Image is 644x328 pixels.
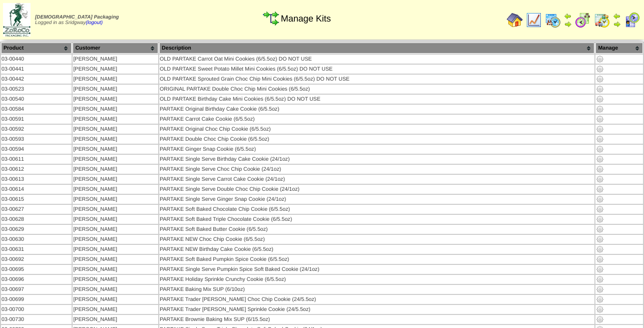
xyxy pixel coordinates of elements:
[526,12,542,28] img: line_graph.gif
[1,185,72,194] td: 03-00614
[596,65,604,73] img: Manage Kit
[73,235,158,244] td: [PERSON_NAME]
[73,195,158,204] td: [PERSON_NAME]
[1,75,72,84] td: 03-00442
[73,285,158,294] td: [PERSON_NAME]
[596,265,604,273] img: Manage Kit
[1,55,72,64] td: 03-00440
[73,305,158,314] td: [PERSON_NAME]
[159,245,594,254] td: PARTAKE NEW Birthday Cake Cookie (6/5.5oz)
[159,135,594,144] td: PARTAKE Double Choc Chip Cookie (6/5.5oz)
[596,145,604,153] img: Manage Kit
[1,195,72,204] td: 03-00615
[596,105,604,113] img: Manage Kit
[1,295,72,304] td: 03-00699
[35,15,119,26] span: Logged in as Sridgway
[73,155,158,164] td: [PERSON_NAME]
[564,20,572,28] img: arrowright.gif
[1,225,72,234] td: 03-00629
[1,145,72,154] td: 03-00594
[1,105,72,114] td: 03-00584
[73,135,158,144] td: [PERSON_NAME]
[159,115,594,124] td: PARTAKE Carrot Cake Cookie (6/5.5oz)
[73,175,158,184] td: [PERSON_NAME]
[73,255,158,264] td: [PERSON_NAME]
[73,85,158,94] td: [PERSON_NAME]
[159,65,594,74] td: OLD PARTAKE Sweet Potato Millet Mini Cookies (6/5.5oz) DO NOT USE
[159,195,594,204] td: PARTAKE Single Serve Ginger Snap Cookie (24/1oz)
[159,145,594,154] td: PARTAKE Ginger Snap Cookie (6/5.5oz)
[73,315,158,324] td: [PERSON_NAME]
[73,75,158,84] td: [PERSON_NAME]
[1,305,72,314] td: 03-00700
[1,285,72,294] td: 03-00697
[159,175,594,184] td: PARTAKE Single Serve Carrot Cake Cookie (24/1oz)
[263,11,279,27] img: workflow.gif
[159,275,594,284] td: PARTAKE Holiday Sprinkle Crunchy Cookie (6/5.5oz)
[596,125,604,133] img: Manage Kit
[596,135,604,143] img: Manage Kit
[159,55,594,64] td: OLD PARTAKE Carrot Oat Mini Cookies (6/5.5oz) DO NOT USE
[73,165,158,174] td: [PERSON_NAME]
[73,145,158,154] td: [PERSON_NAME]
[159,165,594,174] td: PARTAKE Single Serve Choc Chip Cookie (24/1oz)
[159,205,594,214] td: PARTAKE Soft Baked Chocolate Chip Cookie (6/5.5oz)
[596,165,604,173] img: Manage Kit
[1,155,72,164] td: 03-00611
[596,245,604,253] img: Manage Kit
[596,185,604,193] img: Manage Kit
[35,15,119,20] span: [DEMOGRAPHIC_DATA] Packaging
[596,275,604,283] img: Manage Kit
[596,315,604,323] img: Manage Kit
[159,125,594,134] td: PARTAKE Original Choc Chip Cookie (6/5.5oz)
[86,20,103,26] a: (logout)
[159,235,594,244] td: PARTAKE NEW Choc Chip Cookie (6/5.5oz)
[596,225,604,233] img: Manage Kit
[613,12,621,20] img: arrowleft.gif
[1,215,72,224] td: 03-00628
[159,43,594,54] th: Description
[1,135,72,144] td: 03-00593
[596,55,604,63] img: Manage Kit
[575,12,591,28] img: calendarblend.gif
[73,295,158,304] td: [PERSON_NAME]
[596,215,604,223] img: Manage Kit
[159,85,594,94] td: ORIGINAL PARTAKE Double Choc Chip Mini Cookies (6/5.5oz)
[73,115,158,124] td: [PERSON_NAME]
[594,12,610,28] img: calendarinout.gif
[159,95,594,104] td: OLD PARTAKE Birthday Cake Mini Cookies (6/5.5oz) DO NOT USE
[159,105,594,114] td: PARTAKE Original Birthday Cake Cookie (6/5.5oz)
[73,185,158,194] td: [PERSON_NAME]
[1,95,72,104] td: 03-00540
[596,205,604,213] img: Manage Kit
[1,165,72,174] td: 03-00612
[1,43,72,54] th: Product
[73,105,158,114] td: [PERSON_NAME]
[596,95,604,103] img: Manage Kit
[596,75,604,83] img: Manage Kit
[159,285,594,294] td: PARTAKE Baking Mix SUP (6/10oz)
[596,115,604,123] img: Manage Kit
[596,85,604,93] img: Manage Kit
[1,315,72,324] td: 03-00730
[159,255,594,264] td: PARTAKE Soft Baked Pumpkin Spice Cookie (6/5.5oz)
[545,12,561,28] img: calendarprod.gif
[596,295,604,303] img: Manage Kit
[1,205,72,214] td: 03-00627
[73,265,158,274] td: [PERSON_NAME]
[1,85,72,94] td: 03-00523
[159,215,594,224] td: PARTAKE Soft Baked Triple Chocolate Cookie (6/5.5oz)
[596,305,604,313] img: Manage Kit
[281,14,331,24] span: Manage Kits
[1,65,72,74] td: 03-00441
[73,55,158,64] td: [PERSON_NAME]
[1,255,72,264] td: 03-00692
[159,185,594,194] td: PARTAKE Single Serve Double Choc Chip Cookie (24/1oz)
[3,3,31,37] img: zoroco-logo-small.webp
[159,305,594,314] td: PARTAKE Trader [PERSON_NAME] Sprinkle Cookie (24/5.5oz)
[564,12,572,20] img: arrowleft.gif
[73,65,158,74] td: [PERSON_NAME]
[596,235,604,243] img: Manage Kit
[1,125,72,134] td: 03-00592
[1,175,72,184] td: 03-00613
